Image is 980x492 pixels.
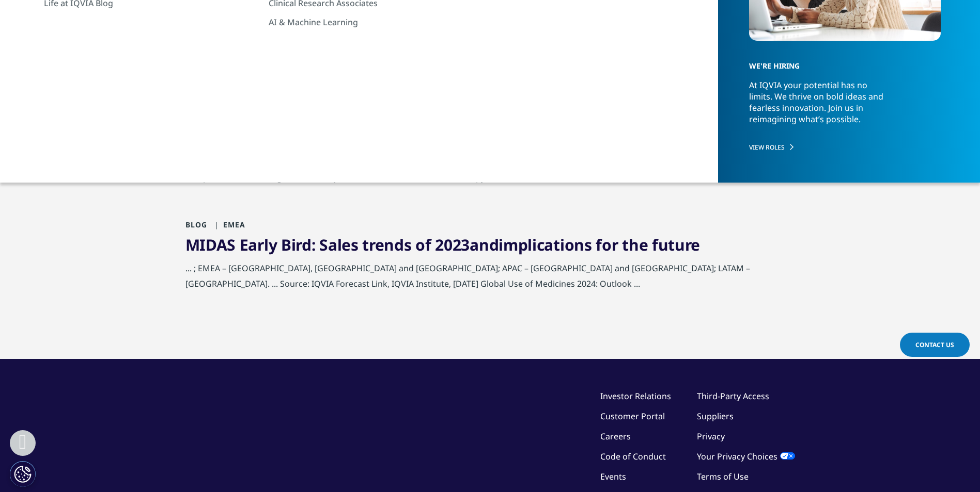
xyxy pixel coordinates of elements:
span: Blog [185,220,208,229]
a: Customer Portal [600,411,665,422]
span: EMEA [210,220,246,229]
a: Terms of Use [697,471,749,482]
a: Events [600,471,626,482]
a: Code of Conduct [600,451,666,462]
span: Contact Us [915,340,954,349]
a: AI & Machine Learning [269,17,475,28]
a: Suppliers [697,411,734,422]
h5: WE'RE HIRING [749,43,931,79]
a: Privacy [697,431,725,442]
a: VIEW ROLES [749,143,941,152]
div: ... ; EMEA – [GEOGRAPHIC_DATA], [GEOGRAPHIC_DATA] and [GEOGRAPHIC_DATA]; APAC – [GEOGRAPHIC_DATA]... [185,260,795,297]
a: Your Privacy Choices [697,451,795,462]
a: MIDAS Early Bird: Sales trends of 2023andimplications for the future [185,234,701,255]
a: Careers [600,431,631,442]
p: At IQVIA your potential has no limits. We thrive on bold ideas and fearless innovation. Join us i... [749,79,892,134]
button: Cookies Settings [10,461,36,487]
a: Investor Relations [600,390,671,402]
a: Third-Party Access [697,390,769,402]
span: and [470,234,499,255]
a: Contact Us [900,333,970,357]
